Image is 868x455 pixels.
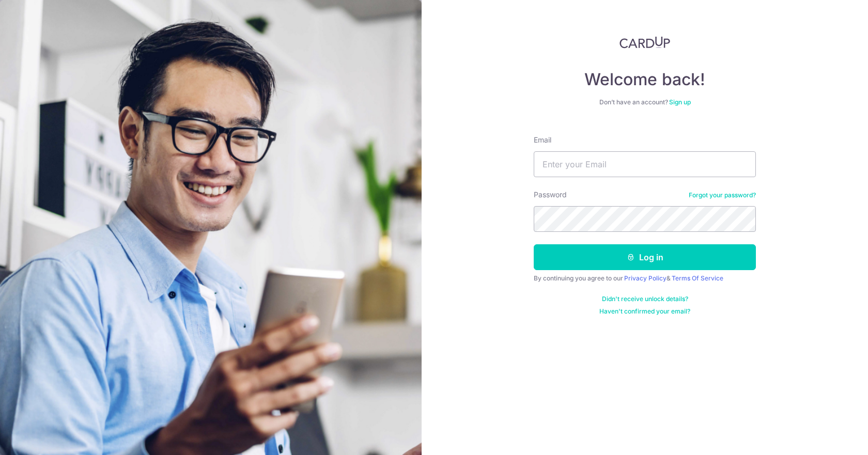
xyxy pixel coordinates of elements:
[534,98,756,106] div: Don’t have an account?
[672,274,723,282] a: Terms Of Service
[534,69,756,90] h4: Welcome back!
[599,307,690,316] a: Haven't confirmed your email?
[669,98,691,106] a: Sign up
[534,135,551,145] label: Email
[624,274,667,282] a: Privacy Policy
[534,274,756,283] div: By continuing you agree to our &
[619,36,670,49] img: CardUp Logo
[689,191,756,199] a: Forgot your password?
[534,244,756,270] button: Log in
[534,151,756,177] input: Enter your Email
[534,190,567,200] label: Password
[602,295,688,303] a: Didn't receive unlock details?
